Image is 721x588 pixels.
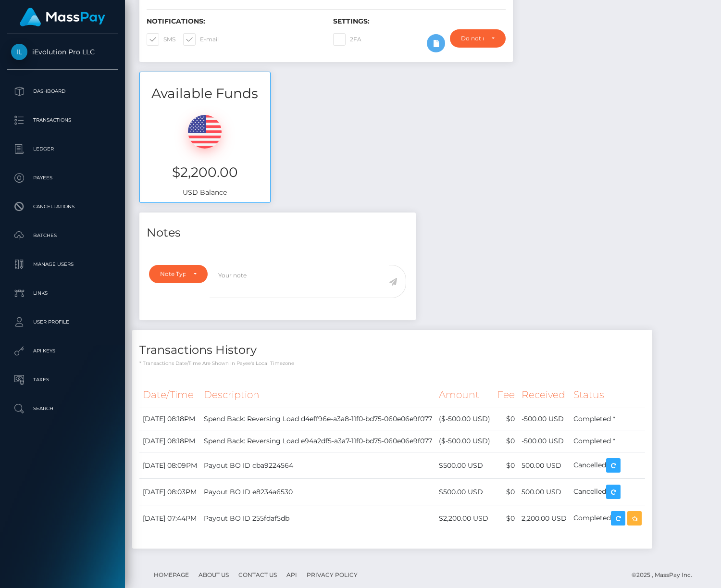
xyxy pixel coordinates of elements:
h4: Notes [147,225,409,241]
td: ($-500.00 USD) [435,430,494,452]
h6: Settings: [333,17,505,25]
label: E-mail [183,33,219,46]
a: User Profile [7,310,118,334]
td: [DATE] 08:03PM [139,479,200,505]
td: $500.00 USD [435,479,494,505]
p: Batches [11,228,114,243]
p: Ledger [11,142,114,156]
td: [DATE] 07:44PM [139,505,200,532]
button: Note Type [149,265,208,283]
a: Payees [7,166,118,190]
td: [DATE] 08:18PM [139,430,200,452]
span: iEvolution Pro LLC [7,48,118,56]
td: -500.00 USD [518,408,570,430]
a: Contact Us [235,567,281,582]
td: $500.00 USD [435,452,494,479]
td: Completed * [570,408,645,430]
td: Spend Back: Reversing Load e94a2df5-a3a7-11f0-bd75-060e06e9f077 [200,430,435,452]
td: [DATE] 08:18PM [139,408,200,430]
th: Amount [435,382,494,408]
td: Payout BO ID e8234a6530 [200,479,435,505]
a: Cancellations [7,195,118,219]
p: Links [11,286,114,300]
td: Payout BO ID 255fdaf5db [200,505,435,532]
p: API Keys [11,344,114,358]
h6: Notifications: [147,17,319,25]
p: Transactions [11,113,114,127]
td: 500.00 USD [518,452,570,479]
p: Taxes [11,373,114,387]
div: © 2025 , MassPay Inc. [632,570,699,580]
td: -500.00 USD [518,430,570,452]
a: Search [7,397,118,421]
td: Payout BO ID cba9224564 [200,452,435,479]
th: Date/Time [139,382,200,408]
p: User Profile [11,315,114,329]
label: 2FA [333,33,361,46]
p: * Transactions date/time are shown in payee's local timezone [139,360,645,367]
div: USD Balance [140,103,270,202]
th: Description [200,382,435,408]
h4: Transactions History [139,342,645,359]
td: $0 [494,408,518,430]
td: Cancelled [570,452,645,479]
p: Manage Users [11,257,114,272]
p: Cancellations [11,200,114,214]
h3: $2,200.00 [147,163,263,182]
td: [DATE] 08:09PM [139,452,200,479]
td: 2,200.00 USD [518,505,570,532]
td: ($-500.00 USD) [435,408,494,430]
img: USD.png [188,115,222,149]
td: 500.00 USD [518,479,570,505]
td: $0 [494,479,518,505]
td: Spend Back: Reversing Load d4eff96e-a3a8-11f0-bd75-060e06e9f077 [200,408,435,430]
a: Privacy Policy [303,567,361,582]
td: $0 [494,430,518,452]
a: About Us [195,567,233,582]
img: MassPay Logo [20,8,105,26]
a: Batches [7,224,118,248]
label: SMS [147,33,175,46]
p: Payees [11,171,114,185]
td: $2,200.00 USD [435,505,494,532]
th: Fee [494,382,518,408]
img: iEvolution Pro LLC [11,44,27,60]
p: Search [11,401,114,416]
a: Dashboard [7,79,118,103]
div: Note Type [160,270,186,278]
a: API Keys [7,339,118,363]
a: Links [7,281,118,305]
a: Taxes [7,368,118,392]
th: Status [570,382,645,408]
td: Completed * [570,430,645,452]
th: Received [518,382,570,408]
td: Cancelled [570,479,645,505]
div: Do not require [461,35,484,42]
td: Completed [570,505,645,532]
h3: Available Funds [140,84,270,103]
a: Transactions [7,108,118,132]
a: Manage Users [7,252,118,276]
a: API [283,567,301,582]
td: $0 [494,505,518,532]
a: Ledger [7,137,118,161]
td: $0 [494,452,518,479]
button: Do not require [450,29,506,48]
p: Dashboard [11,84,114,99]
a: Homepage [150,567,193,582]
